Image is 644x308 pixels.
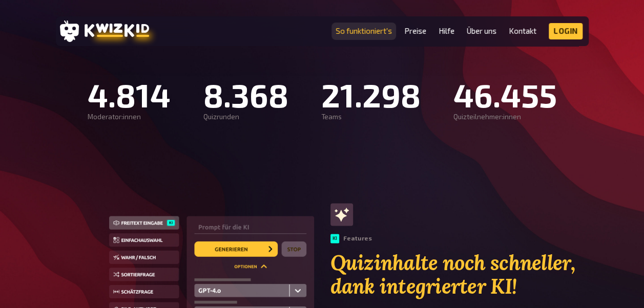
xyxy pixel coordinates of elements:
[453,76,557,113] div: 46.455
[509,27,536,35] a: Kontakt
[88,76,171,113] div: 4.814
[330,234,339,243] div: KI
[467,27,496,35] a: Über uns
[336,27,392,35] a: So funktioniert's
[321,113,421,121] div: Teams
[330,234,372,243] div: Features
[439,27,454,35] a: Hilfe
[549,23,583,39] a: Login
[88,113,171,121] div: Moderator:innen
[321,76,421,113] div: 21.298
[203,76,288,113] div: 8.368
[404,27,426,35] a: Preise
[453,113,557,121] div: Quizteilnehmer:innen
[330,251,589,298] h2: Quizinhalte noch schneller, dank integrierter KI!
[203,113,288,121] div: Quizrunden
